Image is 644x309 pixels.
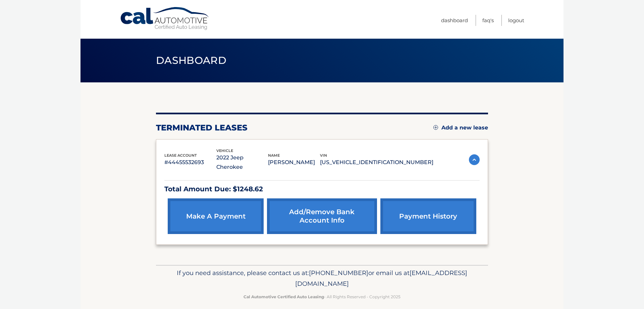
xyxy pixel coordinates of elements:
[433,124,488,131] a: Add a new lease
[160,268,484,289] p: If you need assistance, please contact us at: or email us at
[164,183,480,195] p: Total Amount Due: $1248.62
[441,15,468,26] a: Dashboard
[164,158,216,167] p: #44455532693
[320,158,433,167] p: [US_VEHICLE_IDENTIFICATION_NUMBER]
[380,198,476,234] a: payment history
[433,125,438,130] img: add.svg
[168,198,264,234] a: make a payment
[268,158,320,167] p: [PERSON_NAME]
[508,15,524,26] a: Logout
[320,153,327,158] span: vin
[267,198,377,234] a: Add/Remove bank account info
[160,293,484,300] p: - All Rights Reserved - Copyright 2025
[268,153,280,158] span: name
[244,294,324,299] strong: Cal Automotive Certified Auto Leasing
[309,269,368,277] span: [PHONE_NUMBER]
[156,54,226,67] span: Dashboard
[216,148,233,153] span: vehicle
[164,153,197,158] span: lease account
[482,15,494,26] a: FAQ's
[156,123,248,133] h2: terminated leases
[469,154,480,165] img: accordion-active.svg
[216,153,268,172] p: 2022 Jeep Cherokee
[120,7,210,31] a: Cal Automotive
